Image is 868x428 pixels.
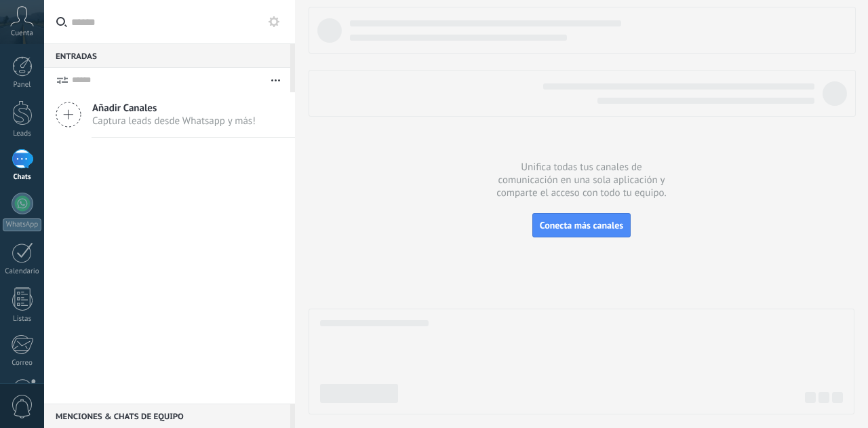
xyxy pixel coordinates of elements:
div: Leads [3,130,42,138]
span: Cuenta [11,29,33,38]
button: Conecta más canales [532,213,631,237]
div: Menciones & Chats de equipo [44,404,290,428]
div: Calendario [3,267,42,276]
div: Entradas [44,43,290,68]
div: Correo [3,359,42,368]
div: Chats [3,173,42,182]
span: Añadir Canales [92,102,256,115]
span: Conecta más canales [540,219,623,231]
span: Captura leads desde Whatsapp y más! [92,115,256,128]
div: Listas [3,315,42,324]
div: WhatsApp [3,218,41,231]
div: Panel [3,81,42,90]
